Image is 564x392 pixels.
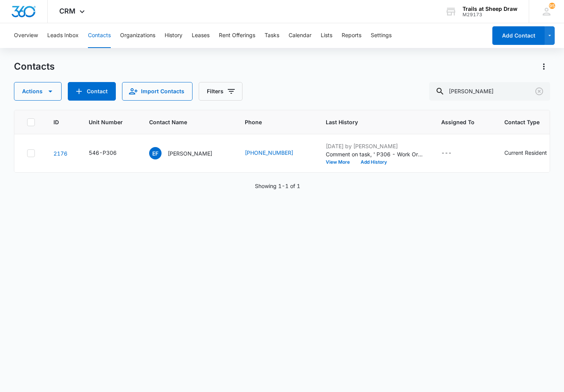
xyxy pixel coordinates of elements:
[88,23,111,48] button: Contacts
[53,150,67,157] a: Navigate to contact details page for Eric Fritz
[14,61,55,72] h1: Contacts
[441,149,466,158] div: Assigned To - - Select to Edit Field
[549,3,555,9] span: 95
[463,12,518,17] div: account id
[245,149,307,158] div: Phone - (336) 455-1436 - Select to Edit Field
[504,149,561,158] div: Contact Type - Current Resident - Select to Edit Field
[355,160,392,164] button: Add History
[14,82,62,101] button: Actions
[504,118,550,126] span: Contact Type
[168,149,212,157] p: [PERSON_NAME]
[538,60,550,73] button: Actions
[14,23,38,48] button: Overview
[326,118,411,126] span: Last History
[321,23,332,48] button: Lists
[441,149,452,158] div: ---
[342,23,361,48] button: Reports
[53,118,59,126] span: ID
[89,149,117,157] div: 546-P306
[463,6,518,12] div: account name
[255,182,300,190] p: Showing 1-1 of 1
[47,23,79,48] button: Leads Inbox
[326,160,355,164] button: View More
[549,3,555,9] div: notifications count
[533,85,545,98] button: Clear
[89,118,131,126] span: Unit Number
[371,23,392,48] button: Settings
[326,150,423,158] p: Comment on task, ' P306 - Work Order ' "Had to remove a bird nest out off the outlet pipe of the ...
[59,7,76,15] span: CRM
[199,82,242,101] button: Filters
[120,23,155,48] button: Organizations
[219,23,255,48] button: Rent Offerings
[429,82,550,101] input: Search Contacts
[245,118,296,126] span: Phone
[165,23,182,48] button: History
[149,118,215,126] span: Contact Name
[265,23,279,48] button: Tasks
[149,147,226,159] div: Contact Name - Eric Fritz - Select to Edit Field
[441,118,475,126] span: Assigned To
[289,23,311,48] button: Calendar
[68,82,116,101] button: Add Contact
[504,149,547,157] div: Current Resident
[89,149,131,158] div: Unit Number - 546-P306 - Select to Edit Field
[149,147,162,159] span: EF
[192,23,210,48] button: Leases
[326,142,423,150] p: [DATE] by [PERSON_NAME]
[245,149,293,157] a: [PHONE_NUMBER]
[122,82,193,101] button: Import Contacts
[492,26,545,45] button: Add Contact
